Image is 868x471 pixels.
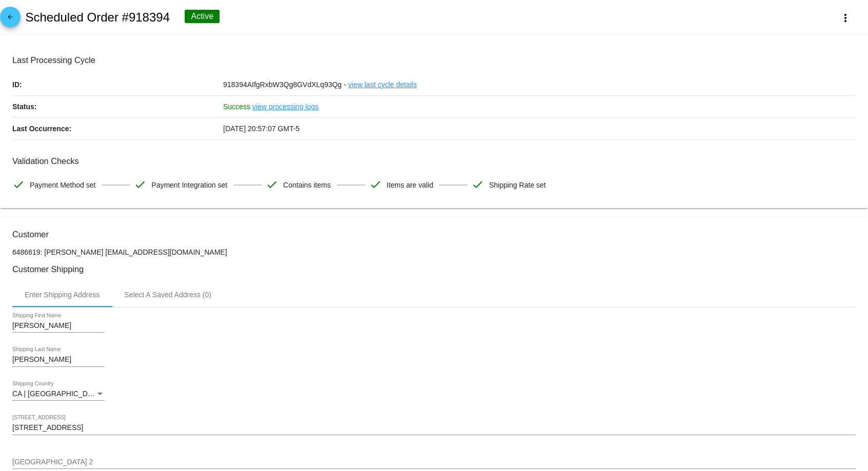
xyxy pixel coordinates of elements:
[12,96,223,117] p: Status:
[348,74,417,95] a: view last cycle details
[124,291,211,299] div: Select A Saved Address (0)
[12,230,856,239] h3: Customer
[266,178,278,191] mat-icon: check
[223,125,300,133] span: [DATE] 20:57:07 GMT-5
[12,390,105,398] mat-select: Shipping Country
[223,103,250,111] span: Success
[223,80,346,89] span: 918394AIfgRxbW3Qg8GVdXLq93Qg -
[30,174,95,196] span: Payment Method set
[12,424,856,432] input: Shipping Street 1
[12,458,856,466] input: Shipping Street 2
[839,12,852,24] mat-icon: more_vert
[12,264,856,274] h3: Customer Shipping
[12,322,105,330] input: Shipping First Name
[12,55,856,65] h3: Last Processing Cycle
[12,118,223,139] p: Last Occurrence:
[12,356,105,364] input: Shipping Last Name
[387,174,433,196] span: Items are valid
[25,291,100,299] div: Enter Shipping Address
[283,174,331,196] span: Contains items
[489,174,546,196] span: Shipping Rate set
[4,13,16,26] mat-icon: arrow_back
[25,10,170,25] h2: Scheduled Order #918394
[12,156,856,166] h3: Validation Checks
[134,178,146,191] mat-icon: check
[185,10,220,23] div: Active
[12,390,103,398] span: CA | [GEOGRAPHIC_DATA]
[12,178,25,191] mat-icon: check
[12,248,856,256] p: 6486619: [PERSON_NAME] [EMAIL_ADDRESS][DOMAIN_NAME]
[151,174,227,196] span: Payment Integration set
[252,96,319,117] a: view processing logs
[471,178,484,191] mat-icon: check
[369,178,382,191] mat-icon: check
[12,74,223,95] p: ID:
